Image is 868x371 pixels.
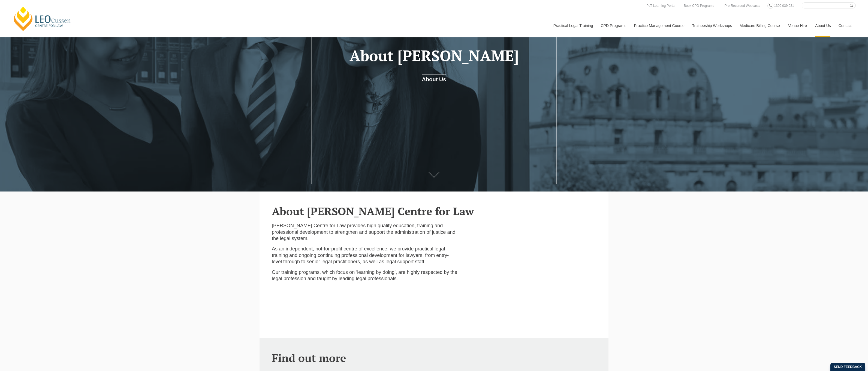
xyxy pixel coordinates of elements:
[645,3,677,9] a: PLT Learning Portal
[630,14,688,37] a: Practice Management Course
[682,3,715,9] a: Book CPD Programs
[4,2,21,19] button: Open LiveChat chat widget
[272,205,596,217] h2: About [PERSON_NAME] Centre for Law
[773,3,795,9] a: 1300 039 031
[736,14,784,37] a: Medicare Billing Course
[12,6,73,32] a: [PERSON_NAME] Centre for Law
[272,352,596,364] h2: Find out more
[422,74,446,85] a: About Us
[784,14,811,37] a: Venue Hire
[330,47,538,64] h1: About [PERSON_NAME]
[549,14,597,37] a: Practical Legal Training
[272,246,458,265] p: As an independent, not-for-profit centre of excellence, we provide practical legal training and o...
[596,14,630,37] a: CPD Programs
[774,4,794,8] span: 1300 039 031
[723,3,762,9] a: Pre-Recorded Webcasts
[834,14,856,37] a: Contact
[688,14,736,37] a: Traineeship Workshops
[272,223,458,242] p: [PERSON_NAME] Centre for Law provides high quality education, training and professional developme...
[811,14,834,37] a: About Us
[272,269,458,282] p: Our training programs, which focus on ‘learning by doing’, are highly respected by the legal prof...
